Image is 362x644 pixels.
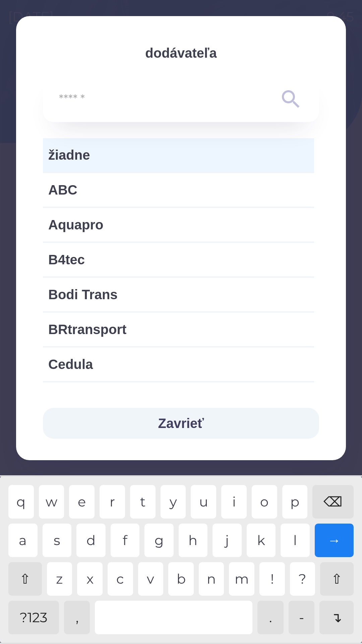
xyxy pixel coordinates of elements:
div: BRtransport [43,313,314,346]
span: Cedula [48,354,309,374]
div: B4tec [43,243,314,276]
span: Bodi Trans [48,284,309,305]
button: Zavrieť [43,408,319,439]
span: ABC [48,180,309,200]
span: Aquapro [48,215,309,235]
span: B4tec [48,250,309,270]
div: Bodi Trans [43,278,314,311]
span: žiadne [48,145,309,165]
div: Cedula [43,347,314,381]
div: ABC [43,173,314,207]
p: dodávateľa [43,43,319,63]
span: BRtransport [48,319,309,339]
div: Aquapro [43,208,314,241]
div: žiadne [43,138,314,172]
div: Chrvala [43,382,314,416]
